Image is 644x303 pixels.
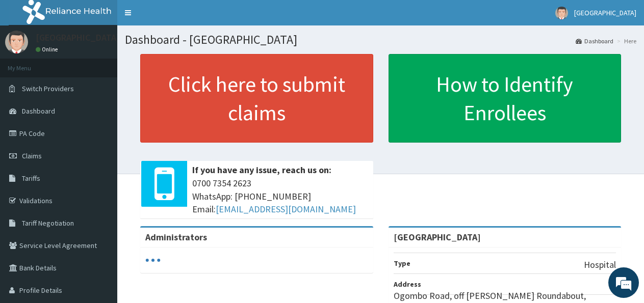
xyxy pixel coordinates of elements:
b: Address [394,280,421,289]
img: User Image [5,31,28,53]
strong: [GEOGRAPHIC_DATA] [394,231,481,243]
a: How to Identify Enrollees [389,54,622,143]
b: Administrators [145,231,207,243]
a: Dashboard [576,37,613,45]
li: Here [614,37,636,45]
span: Tariffs [22,174,40,183]
b: If you have any issue, reach us on: [192,164,331,176]
p: Hospital [584,258,616,271]
a: Click here to submit claims [140,54,373,143]
svg: audio-loading [145,253,161,268]
span: Claims [22,151,42,160]
span: Dashboard [22,106,55,116]
b: Type [394,259,410,268]
span: Switch Providers [22,84,74,93]
img: User Image [555,7,568,19]
a: Online [36,46,60,53]
span: 0700 7354 2623 WhatsApp: [PHONE_NUMBER] Email: [192,177,368,216]
a: [EMAIL_ADDRESS][DOMAIN_NAME] [216,203,356,215]
h1: Dashboard - [GEOGRAPHIC_DATA] [125,33,636,46]
span: [GEOGRAPHIC_DATA] [574,8,636,17]
span: Tariff Negotiation [22,218,74,228]
p: [GEOGRAPHIC_DATA] [36,33,120,42]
